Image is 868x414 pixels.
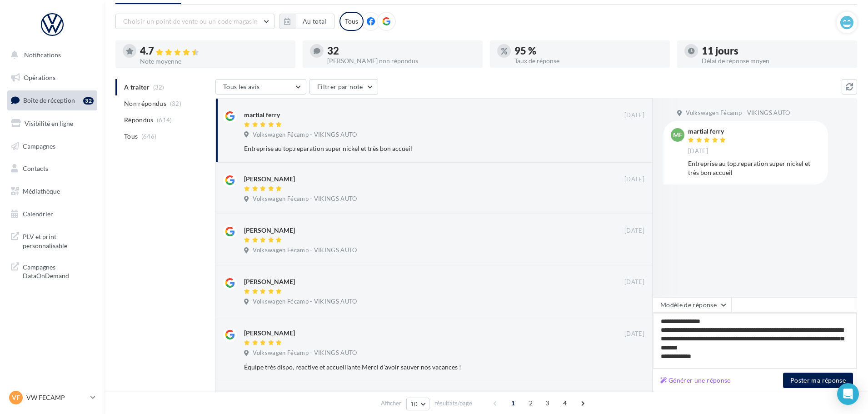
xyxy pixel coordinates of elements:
span: Afficher [381,399,401,408]
div: [PERSON_NAME] [244,226,295,235]
span: Choisir un point de vente ou un code magasin [123,17,258,25]
span: [DATE] [688,147,708,155]
div: Entreprise au top.reparation super nickel et très bon accueil [244,144,585,153]
span: 3 [540,396,554,410]
span: Volkswagen Fécamp - VIKINGS AUTO [253,298,357,306]
a: Visibilité en ligne [5,114,99,133]
span: Volkswagen Fécamp - VIKINGS AUTO [253,195,357,203]
span: Visibilité en ligne [25,120,73,127]
span: mf [673,130,683,140]
div: Équipe très dispo, reactive et accueillante Merci d'avoir sauver nos vacances ! [244,363,585,372]
span: Contacts [23,165,48,172]
a: VF VW FECAMP [7,389,97,406]
button: Poster ma réponse [783,373,853,388]
span: [DATE] [624,278,644,286]
div: martial ferry [688,128,728,135]
span: Tous [124,132,138,141]
div: 95 % [514,46,663,56]
div: [PERSON_NAME] non répondus [327,58,475,64]
span: PLV et print personnalisable [23,230,94,250]
span: Notifications [24,51,61,59]
span: 1 [506,396,520,410]
span: Volkswagen Fécamp - VIKINGS AUTO [253,349,357,357]
span: (646) [141,133,157,140]
p: VW FECAMP [26,393,87,402]
span: 4 [558,396,572,410]
a: Opérations [5,68,99,87]
button: Au total [295,14,334,29]
a: Calendrier [5,205,99,224]
div: 32 [83,97,94,105]
a: Boîte de réception32 [5,90,99,110]
span: Tous les avis [223,83,260,90]
span: Boîte de réception [23,96,75,104]
div: Tous [339,12,364,31]
span: 2 [524,396,538,410]
div: Note moyenne [140,58,288,65]
span: [DATE] [624,111,644,120]
div: Entreprise au top.reparation super nickel et très bon accueil [688,159,821,177]
span: [DATE] [624,175,644,184]
div: 4.7 [140,46,288,56]
button: Filtrer par note [309,79,378,95]
span: résultats/page [434,399,472,408]
span: [DATE] [624,330,644,338]
div: [PERSON_NAME] [244,277,295,286]
a: Campagnes DataOnDemand [5,257,99,284]
button: Modèle de réponse [653,297,732,313]
span: [DATE] [624,227,644,235]
a: PLV et print personnalisable [5,227,99,254]
span: Volkswagen Fécamp - VIKINGS AUTO [686,109,790,117]
a: Médiathèque [5,182,99,201]
div: [PERSON_NAME] [244,175,295,184]
button: Au total [279,14,334,29]
span: Opérations [24,74,55,81]
span: 10 [410,400,418,408]
div: 11 jours [702,46,850,56]
span: VF [12,393,20,402]
span: (32) [170,100,181,107]
button: Tous les avis [215,79,306,95]
div: Taux de réponse [514,58,663,64]
button: Notifications [5,45,95,65]
span: Volkswagen Fécamp - VIKINGS AUTO [253,246,357,254]
span: Volkswagen Fécamp - VIKINGS AUTO [253,131,357,139]
div: 32 [327,46,475,56]
a: Campagnes [5,137,99,156]
span: Répondus [124,115,154,125]
span: Calendrier [23,210,53,218]
span: Médiathèque [23,187,60,195]
button: Choisir un point de vente ou un code magasin [115,14,274,29]
div: martial ferry [244,110,280,120]
a: Contacts [5,159,99,178]
div: Délai de réponse moyen [702,58,850,64]
button: Générer une réponse [657,375,734,386]
div: [PERSON_NAME] [244,329,295,338]
button: 10 [406,398,429,410]
span: Non répondus [124,99,166,108]
span: Campagnes [23,142,55,150]
div: Open Intercom Messenger [837,383,859,405]
span: (614) [157,116,172,124]
span: Campagnes DataOnDemand [23,261,94,280]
